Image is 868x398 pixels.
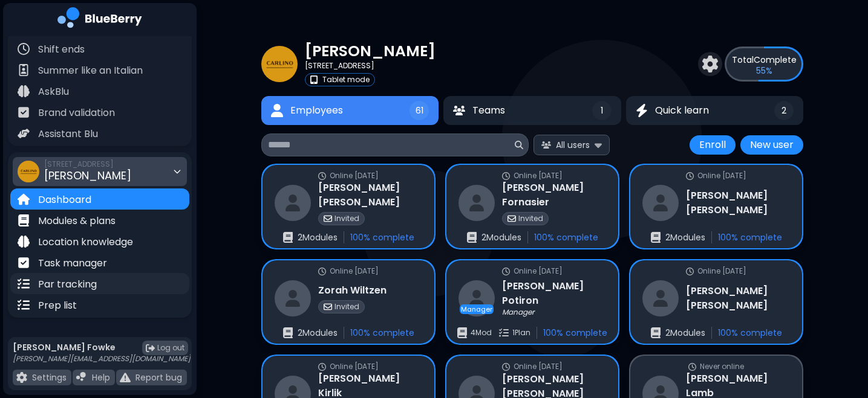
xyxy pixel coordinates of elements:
[541,141,551,149] img: All users
[472,103,505,118] span: Teams
[38,42,85,57] p: Shift ends
[688,363,696,371] img: online status
[665,327,705,338] p: 2 Module s
[642,280,679,316] img: restaurant
[57,7,142,32] img: company logo
[261,46,298,82] img: company thumbnail
[324,214,332,223] img: invited
[665,232,705,243] p: 2 Module s
[443,96,621,125] button: TeamsTeams1
[502,268,510,275] img: online status
[458,280,495,316] img: restaurant
[655,103,709,118] span: Quick learn
[507,214,516,223] img: invited
[290,103,343,118] span: Employees
[514,266,563,276] p: Online [DATE]
[16,372,27,383] img: file icon
[461,306,492,313] p: Manager
[350,232,414,243] p: 100 % complete
[13,354,191,364] p: [PERSON_NAME][EMAIL_ADDRESS][DOMAIN_NAME]
[18,257,30,269] img: file icon
[697,171,746,181] p: Online [DATE]
[651,232,661,243] img: enrollments
[283,232,293,243] img: enrollments
[318,172,326,180] img: online status
[261,96,439,125] button: EmployeesEmployees61
[38,85,69,99] p: AskBlu
[445,164,619,249] a: online statusOnline [DATE]restaurant[PERSON_NAME] FornasierinvitedInvitedenrollments2Modules100% ...
[38,63,143,78] p: Summer like an Italian
[18,214,30,226] img: file icon
[38,214,116,228] p: Modules & plans
[318,363,326,371] img: online status
[502,181,606,210] h3: [PERSON_NAME] Fornasier
[686,284,790,313] h3: [PERSON_NAME] [PERSON_NAME]
[261,259,436,345] a: online statusOnline [DATE]restaurantZorah WiltzeninvitedInvitedenrollments2Modules100% complete
[271,104,283,118] img: Employees
[502,363,510,371] img: online status
[471,328,492,338] p: 4 Mod
[686,268,694,275] img: online status
[135,372,182,383] p: Report bug
[38,256,107,271] p: Task manager
[310,75,318,84] img: tablet
[18,236,30,248] img: file icon
[642,185,679,221] img: restaurant
[330,171,379,181] p: Online [DATE]
[38,106,115,120] p: Brand validation
[275,280,311,316] img: restaurant
[595,139,602,150] img: expand
[330,266,379,276] p: Online [DATE]
[350,327,414,338] p: 100 % complete
[76,372,87,383] img: file icon
[298,232,338,243] p: 2 Module s
[718,232,782,243] p: 100 % complete
[38,298,77,313] p: Prep list
[283,327,293,338] img: enrollments
[322,75,370,85] p: Tablet mode
[697,266,746,276] p: Online [DATE]
[651,327,661,338] img: enrollments
[157,343,184,353] span: Log out
[629,259,803,345] a: online statusOnline [DATE]restaurant[PERSON_NAME] [PERSON_NAME]enrollments2Modules100% complete
[636,104,648,118] img: Quick learn
[700,362,744,371] p: Never online
[686,188,790,217] h3: [PERSON_NAME] [PERSON_NAME]
[732,54,754,66] span: Total
[416,105,423,116] span: 61
[601,105,603,116] span: 1
[44,159,131,169] span: [STREET_ADDRESS]
[18,278,30,290] img: file icon
[626,96,803,125] button: Quick learnQuick learn2
[334,214,359,223] p: Invited
[318,283,387,298] h3: Zorah Wiltzen
[146,344,155,353] img: logout
[518,214,543,223] p: Invited
[690,135,736,155] button: Enroll
[629,164,803,249] a: online statusOnline [DATE]restaurant[PERSON_NAME] [PERSON_NAME]enrollments2Modules100% complete
[18,193,30,205] img: file icon
[18,43,30,55] img: file icon
[534,232,598,243] p: 100 % complete
[38,277,97,292] p: Par tracking
[38,127,98,141] p: Assistant Blu
[38,193,91,207] p: Dashboard
[120,372,131,383] img: file icon
[445,259,619,345] a: online statusOnline [DATE]restaurantManager[PERSON_NAME] PotironManagermodules4Modtraining plans1...
[275,185,311,221] img: restaurant
[458,185,495,221] img: restaurant
[718,327,782,338] p: 100 % complete
[18,85,30,97] img: file icon
[261,164,436,249] a: online statusOnline [DATE]restaurant[PERSON_NAME] [PERSON_NAME]invitedInvitedenrollments2Modules1...
[502,307,534,317] p: Manager
[318,268,326,275] img: online status
[512,328,530,338] p: 1 Plan
[502,279,606,308] h3: [PERSON_NAME] Potiron
[686,172,694,180] img: online status
[514,171,563,181] p: Online [DATE]
[499,328,509,338] img: training plans
[543,327,607,338] p: 100 % complete
[756,65,772,76] p: 55 %
[556,140,590,150] span: All users
[18,299,30,311] img: file icon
